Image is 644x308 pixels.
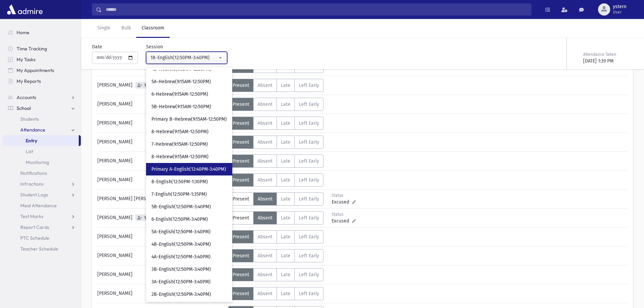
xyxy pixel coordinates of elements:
span: Present [233,234,249,240]
div: [DATE] 1:39 PM [583,57,632,65]
span: 1 [143,83,147,88]
input: Search [102,3,531,16]
span: 6-English(12:50PM-3:40PM) [151,216,208,223]
span: Left Early [299,291,319,297]
span: 4B-Hebrew(9:15AM-12:50PM) [151,66,211,73]
span: Report Cards [20,224,49,230]
div: [PERSON_NAME] [94,249,228,262]
span: Absent [258,158,272,164]
img: AdmirePro [5,3,44,16]
span: 7-Hebrew(9:15AM-12:50PM) [151,141,208,148]
span: Accounts [17,94,36,100]
span: School [17,105,31,111]
span: Student Logs [20,192,48,198]
span: ystern [613,4,626,9]
span: Students [20,116,39,122]
span: Late [281,196,290,202]
span: Present [233,139,249,145]
span: Absent [258,215,272,221]
div: AttTypes [228,155,324,168]
span: Absent [258,101,272,107]
button: 1B-English(12:50PM-3:40PM) [146,52,227,64]
span: Left Early [299,120,319,126]
div: [PERSON_NAME] [94,211,228,224]
span: Primary B-Hebrew(9:15AM-12:50PM) [151,116,227,123]
span: Left Early [299,177,319,183]
span: Absent [258,234,272,240]
span: Absent [258,120,272,126]
div: AttTypes [228,98,324,111]
span: Left Early [299,101,319,107]
a: My Reports [3,76,81,87]
a: Test Marks [3,211,81,222]
span: My Appointments [17,67,54,73]
span: Late [281,139,290,145]
span: 5A-English(12:50PM-3:40PM) [151,229,211,235]
span: Excused [332,198,352,206]
a: Monitoring [3,157,81,168]
span: Late [281,177,290,183]
span: Teacher Schedule [20,246,58,252]
span: Present [233,82,249,88]
a: Teacher Schedule [3,243,81,254]
span: Left Early [299,253,319,259]
span: Present [233,291,249,297]
div: [PERSON_NAME] [94,287,228,300]
span: 1 [143,216,147,220]
span: Infractions [20,181,44,187]
a: Entry [3,135,79,146]
span: Late [281,234,290,240]
span: Left Early [299,234,319,240]
span: My Tasks [17,56,35,63]
span: Late [281,158,290,164]
a: List [3,146,81,157]
a: Meal Attendance [3,200,81,211]
span: Absent [258,196,272,202]
span: Absent [258,272,272,278]
a: Student Logs [3,189,81,200]
label: Session [146,43,163,50]
a: Bulk [116,19,136,38]
a: Accounts [3,92,81,103]
span: Present [233,196,249,202]
div: AttTypes [228,287,324,300]
span: 4B-English(12:50PM-3:40PM) [151,241,211,248]
div: AttTypes [228,117,324,130]
a: Single [92,19,116,38]
span: Present [233,101,249,107]
span: 8-Hebrew(9:15AM-12:50PM) [151,128,209,135]
span: 4A-English(12:50PM-3:40PM) [151,254,211,260]
span: Primary A-English(12:40PM-3:40PM) [151,166,226,173]
span: 3B-English(12:50PM-3:40PM) [151,266,211,273]
span: 3A-English(12:50PM-3:40PM) [151,279,211,285]
div: AttTypes [228,79,324,92]
span: 2B-English(12:50PM-3:40PM) [151,291,211,298]
span: Present [233,158,249,164]
a: Notifications [3,168,81,179]
span: Present [233,215,249,221]
span: Present [233,253,249,259]
span: Left Early [299,272,319,278]
a: PTC Schedule [3,233,81,243]
span: Late [281,120,290,126]
span: Absent [258,139,272,145]
div: [PERSON_NAME] [94,155,228,168]
span: Present [233,120,249,126]
span: PTC Schedule [20,235,49,241]
span: Left Early [299,139,319,145]
div: AttTypes [228,211,324,224]
div: AttTypes [228,230,324,243]
div: [PERSON_NAME] [94,136,228,149]
a: Students [3,114,81,124]
span: 8-Hebrew(9:15AM-12:50PM) [151,153,209,160]
span: 8-English(12:50PM-1:30PM) [151,179,208,185]
span: Left Early [299,82,319,88]
span: Late [281,253,290,259]
a: Report Cards [3,222,81,233]
span: Late [281,82,290,88]
span: Absent [258,177,272,183]
span: Entry [26,138,37,144]
a: Infractions [3,179,81,189]
span: Excused [332,217,352,224]
a: My Tasks [3,54,81,65]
